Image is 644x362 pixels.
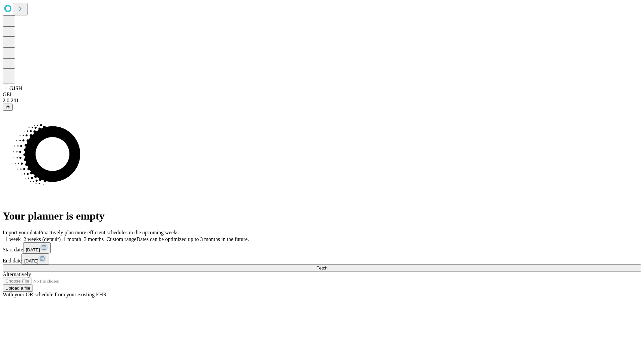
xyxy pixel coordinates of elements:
span: 1 month [63,236,81,242]
button: @ [3,104,13,111]
span: Custom range [106,236,136,242]
span: GJSH [9,85,22,91]
span: [DATE] [24,258,38,263]
h1: Your planner is empty [3,210,641,222]
span: 1 week [5,236,21,242]
button: Fetch [3,264,641,271]
span: 3 months [84,236,104,242]
span: Fetch [316,265,327,270]
span: 2 weeks (default) [23,236,61,242]
span: With your OR schedule from your existing EHR [3,292,107,297]
div: Start date [3,242,641,253]
span: Dates can be optimized up to 3 months in the future. [137,236,249,242]
span: [DATE] [26,247,40,252]
button: [DATE] [23,242,51,253]
span: @ [5,105,10,110]
span: Alternatively [3,271,31,277]
button: Upload a file [3,285,33,292]
div: GEI [3,92,641,98]
div: End date [3,253,641,264]
button: [DATE] [21,253,49,264]
span: Proactively plan more efficient schedules in the upcoming weeks. [39,230,180,235]
span: Import your data [3,230,39,235]
div: 2.0.241 [3,98,641,104]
